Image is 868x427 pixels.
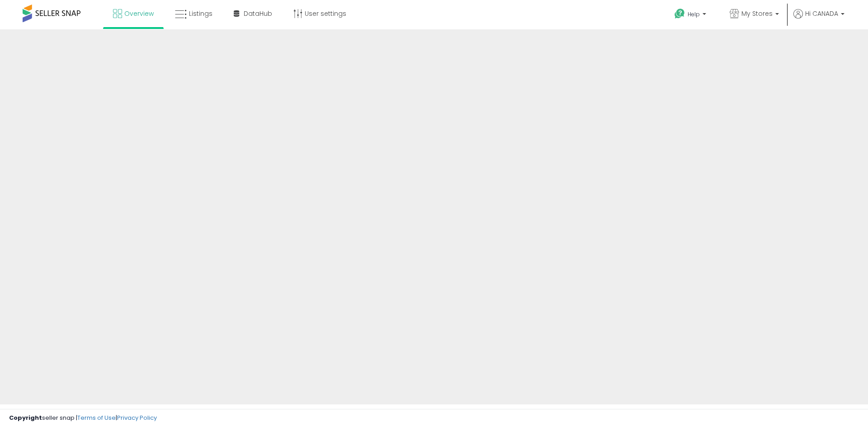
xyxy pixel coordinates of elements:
span: Help [688,10,700,18]
span: DataHub [244,9,272,18]
a: Help [667,1,715,29]
span: Listings [189,9,212,18]
a: Hi CANADA [793,9,844,29]
i: Get Help [674,8,685,19]
span: Overview [124,9,154,18]
span: My Stores [741,9,773,18]
span: Hi CANADA [805,9,838,18]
